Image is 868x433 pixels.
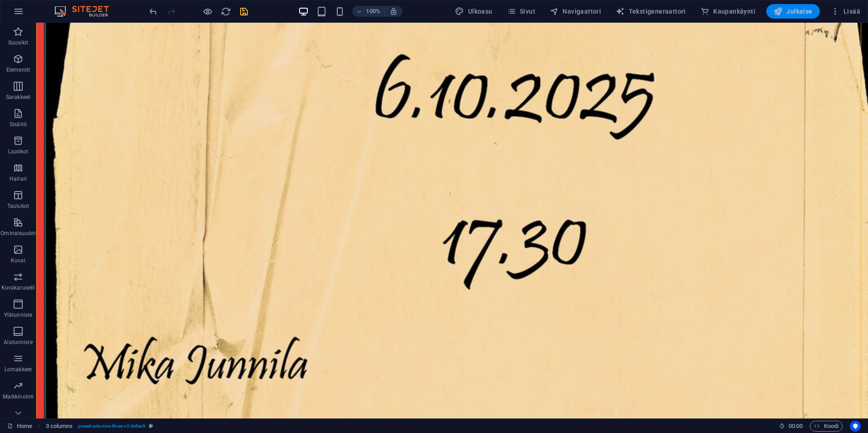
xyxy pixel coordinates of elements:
button: Julkaise [766,4,820,19]
button: Kaupankäynti [697,4,759,19]
h6: Istunnon aika [779,421,803,432]
nav: breadcrumb [46,421,153,432]
span: Julkaise [774,7,813,16]
span: Ulkoasu [455,7,492,16]
button: Koodi [810,421,843,432]
span: . preset-columns-three-v2-default [76,421,145,432]
p: Haitari [10,175,27,182]
span: Napsauta valitaksesi. Kaksoisnapsauta muokataksesi [46,421,73,432]
span: Sivut [507,7,535,16]
p: Markkinointi [3,393,34,400]
p: Suosikit [8,39,28,46]
span: 00 00 [789,421,803,432]
span: Koodi [814,421,838,432]
button: Ulkoasu [451,4,496,19]
p: Elementit [6,66,30,74]
span: Lisää [831,7,860,16]
button: Usercentrics [850,421,861,432]
button: Sivut [503,4,539,19]
span: Navigaattori [550,7,601,16]
button: Napsauta tästä poistuaksesi esikatselutilasta ja jatkaaksesi muokkaamista [202,6,213,17]
p: Kuvakaruselli [1,284,35,291]
p: Alatunniste [4,339,32,346]
button: undo [148,6,158,17]
i: Lataa sivu uudelleen [221,6,231,17]
button: reload [220,6,231,17]
button: save [238,6,249,17]
i: Kumoa: Poista elementtejä (Ctrl+Z) [148,6,158,17]
span: Kaupankäynti [700,7,755,16]
a: Napsauta peruuttaaksesi valinnan. Kaksoisnapsauta avataksesi Sivut [7,421,32,432]
button: 100% [352,6,385,17]
p: Ominaisuudet [0,230,35,237]
p: Sarakkeet [6,93,30,101]
img: Editor Logo [52,6,120,17]
button: Navigaattori [546,4,605,19]
span: : [795,423,796,429]
i: Tallenna (Ctrl+S) [239,6,249,17]
p: Ylätunniste [4,311,32,319]
button: Lisää [827,4,864,19]
button: Tekstigeneraattori [612,4,690,19]
i: Tämä elementti on mukautettava esiasetus [149,423,153,428]
p: Lomakkeet [5,366,32,373]
p: Taulukot [7,202,29,210]
p: Kuvat [11,257,26,264]
p: Sisältö [10,121,27,128]
p: Laatikot [8,148,29,155]
div: Ulkoasu (Ctrl+Alt+Y) [451,4,496,19]
i: Koon muuttuessa säädä zoomaustaso automaattisesti sopimaan valittuun laitteeseen. [390,7,398,15]
span: Tekstigeneraattori [616,7,686,16]
h6: 100% [366,6,380,17]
